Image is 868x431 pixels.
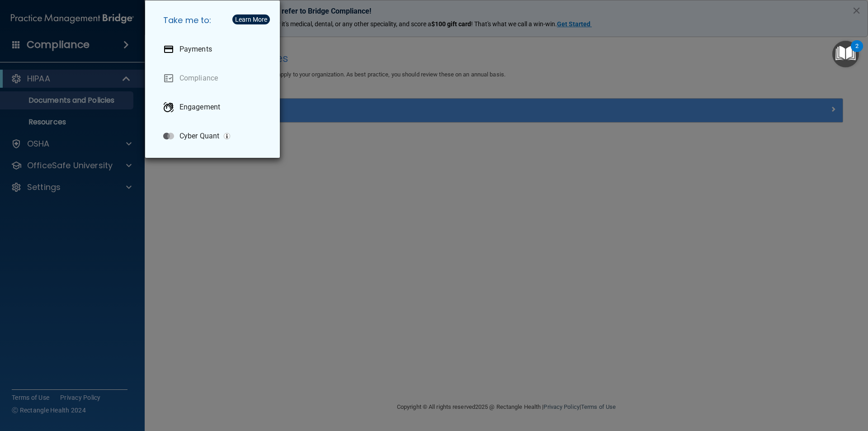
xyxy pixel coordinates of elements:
[156,123,273,149] a: Cyber Quant
[179,45,212,54] p: Payments
[179,132,219,141] p: Cyber Quant
[156,95,273,120] a: Engagement
[156,37,273,62] a: Payments
[179,103,220,112] p: Engagement
[855,46,859,58] div: 2
[832,41,859,67] button: Open Resource Center, 2 new notifications
[156,8,273,33] h5: Take me to:
[235,16,267,23] div: Learn More
[156,66,273,91] a: Compliance
[232,14,270,24] button: Learn More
